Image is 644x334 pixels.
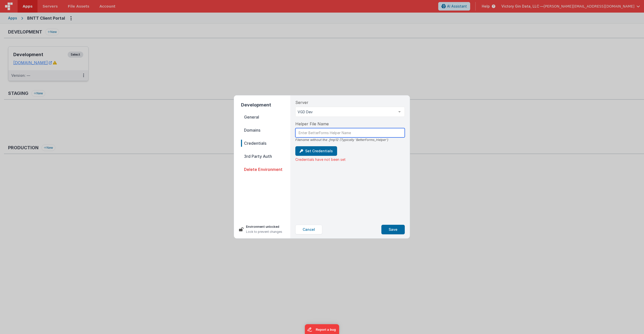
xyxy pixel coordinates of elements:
span: VGD Dev [298,109,394,115]
span: Domains [241,127,290,134]
h2: Development [241,101,290,108]
span: Delete Environment [241,166,290,173]
button: Cancel [295,225,322,234]
div: Filename without the .fmp12 (Typically 'BetterForms_Helper') [295,137,405,142]
p: Lock to prevent changes [246,229,282,234]
span: Server [295,99,308,105]
button: Set Credentials [295,146,337,156]
p: Environment unlocked [246,224,282,229]
span: 3rd Party Auth [241,153,290,160]
span: Helper File Name [295,121,329,127]
p: Credentials have not been set [295,157,405,162]
span: Credentials [241,140,290,147]
span: General [241,114,290,121]
input: Enter BetterForms Helper Name [295,128,405,137]
button: Save [381,225,405,234]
